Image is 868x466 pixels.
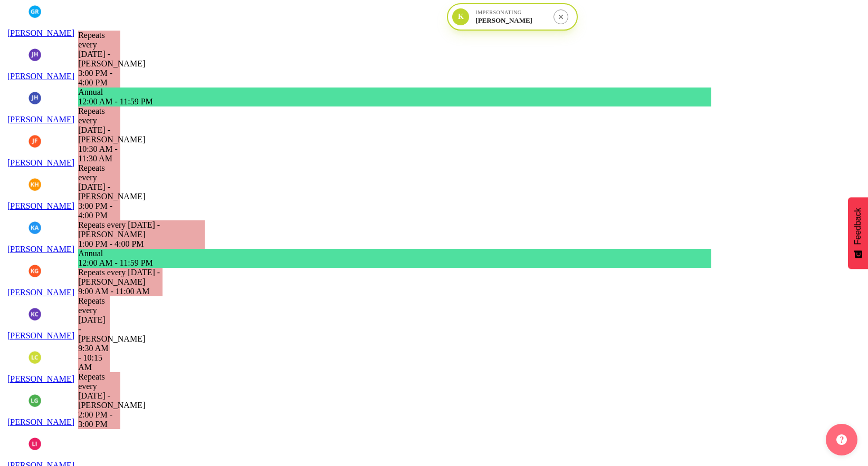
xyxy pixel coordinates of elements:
div: Kathy Aloniu"s event - Annual Begin From Sunday, September 21, 2025 at 12:00:00 AM GMT+07:00 Ends... [78,249,711,268]
div: Repeats every [DATE] - [PERSON_NAME] [78,163,120,201]
div: Joanne Forbes"s event - Repeats every tuesday - Joanne Forbes Begin From Tuesday, September 23, 2... [78,220,205,249]
div: 9:30 AM - 10:15 AM [78,344,110,372]
div: 9:00 AM - 11:00 AM [78,287,163,296]
a: [PERSON_NAME] [7,115,74,124]
div: Catherine Wilson"s event - Repeats every tuesday - Catherine Wilson Begin From Tuesday, September... [78,31,120,88]
button: Stop impersonation [554,9,568,24]
div: 12:00 AM - 11:59 PM [78,258,711,268]
div: Katie Greene"s event - Repeats every tuesday - Katie Greene Begin From Tuesday, September 23, 202... [78,268,163,296]
a: [PERSON_NAME] [7,72,74,81]
div: Chris Broad"s event - Annual Begin From Monday, September 15, 2025 at 12:00:00 AM GMT+07:00 Ends ... [78,88,711,106]
a: [PERSON_NAME] [7,288,74,297]
td: Kay Chen resource [7,299,75,341]
div: Annual [78,249,711,258]
div: Saniya Thompson"s event - Repeats every tuesday - Saniya Thompson Begin From Tuesday, September 2... [78,372,120,429]
img: help-xxl-2.png [836,434,847,445]
div: 12:00 AM - 11:59 PM [78,97,711,106]
a: [PERSON_NAME] [7,158,74,167]
a: [PERSON_NAME] [7,28,74,37]
div: 3:00 PM - 4:00 PM [78,69,120,88]
div: Repeats every [DATE] - [PERSON_NAME] [78,106,120,144]
div: 1:00 PM - 4:00 PM [78,239,205,249]
div: Annual [78,88,711,97]
span: Feedback [853,208,863,245]
td: Kathy Aloniu resource [7,212,75,255]
div: Repeats every [DATE] - [PERSON_NAME] [78,220,205,239]
button: Feedback - Show survey [848,197,868,269]
div: 3:00 PM - 4:00 PM [78,201,120,220]
td: Kaela Harley resource [7,169,75,211]
div: Repeats every [DATE] - [PERSON_NAME] [78,268,163,287]
td: Jill Harpur resource [7,40,75,82]
td: Linda Cooper resource [7,342,75,384]
a: [PERSON_NAME] [7,331,74,340]
div: 10:30 AM - 11:30 AM [78,144,120,163]
div: Chris Broad"s event - Repeats every tuesday - Chris Broad Begin From Tuesday, September 23, 2025 ... [78,106,120,163]
div: Repeats every [DATE] - [PERSON_NAME] [78,31,120,69]
a: [PERSON_NAME] [7,245,74,254]
a: [PERSON_NAME] [7,418,74,426]
td: Joanne Forbes resource [7,126,75,168]
div: Donald Cunningham"s event - Repeats every tuesday - Donald Cunningham Begin From Tuesday, Septemb... [78,163,120,220]
div: Saniya Thompson"s event - Repeats every tuesday - Saniya Thompson Begin From Tuesday, September 2... [78,296,110,372]
a: [PERSON_NAME] [7,201,74,210]
a: [PERSON_NAME] [7,374,74,383]
div: 2:00 PM - 3:00 PM [78,410,120,429]
td: Jillian Hunter resource [7,83,75,125]
td: Katie Greene resource [7,256,75,298]
div: Repeats every [DATE] - [PERSON_NAME] [78,296,110,344]
td: Lisa Griffiths resource [7,385,75,428]
div: Repeats every [DATE] - [PERSON_NAME] [78,372,120,410]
